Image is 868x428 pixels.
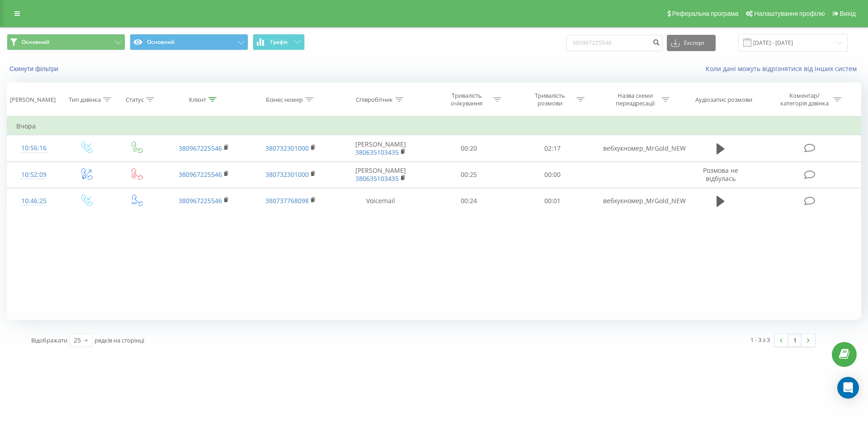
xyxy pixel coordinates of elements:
td: 00:01 [510,188,594,214]
div: 1 - 3 з 3 [750,335,770,344]
div: [PERSON_NAME] [10,96,56,104]
span: Вихід [840,10,856,17]
td: вебхукномер_MrGold_NEW [594,188,681,214]
span: Налаштування профілю [754,10,825,17]
td: 00:00 [510,162,594,188]
div: 10:46:25 [16,192,52,210]
td: [PERSON_NAME] [334,135,427,162]
td: Voicemail [334,188,427,214]
div: Тривалість очікування [443,92,491,107]
td: 00:25 [427,162,510,188]
a: 380967225546 [179,196,222,205]
button: Графік [253,34,305,50]
button: Основний [7,34,125,50]
a: 380967225546 [179,170,222,179]
a: 380635103435 [355,148,399,157]
div: Назва схеми переадресації [611,92,659,107]
div: Коментар/категорія дзвінка [778,92,831,107]
a: 380732301000 [265,170,309,179]
a: 380967225546 [179,144,222,152]
a: Коли дані можуть відрізнятися вiд інших систем [706,64,861,73]
div: 10:56:16 [16,139,52,157]
td: [PERSON_NAME] [334,162,427,188]
span: Реферальна програма [672,10,739,17]
div: Аудіозапис розмови [695,96,752,104]
button: Скинути фільтри [7,65,63,73]
div: Тип дзвінка [69,96,101,104]
a: 380635103435 [355,174,399,183]
span: рядків на сторінці [94,336,144,344]
button: Основний [130,34,248,50]
span: Основний [22,38,49,46]
a: 380737768098 [265,196,309,205]
td: Вчора [7,117,861,135]
a: 380732301000 [265,144,309,152]
div: 10:52:09 [16,166,52,184]
td: 02:17 [510,135,594,162]
div: Open Intercom Messenger [837,377,859,399]
a: 1 [788,334,802,347]
td: 00:24 [427,188,510,214]
div: Співробітник [356,96,393,104]
td: вебхукномер_MrGold_NEW [594,135,681,162]
span: Графік [270,39,288,45]
div: 25 [74,336,81,345]
span: Відображати [31,336,67,344]
span: Розмова не відбулась [703,166,738,183]
td: 00:20 [427,135,510,162]
div: Клієнт [189,96,206,104]
input: Пошук за номером [566,35,662,51]
div: Тривалість розмови [526,92,574,107]
button: Експорт [667,35,716,51]
div: Бізнес номер [266,96,303,104]
div: Статус [126,96,144,104]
